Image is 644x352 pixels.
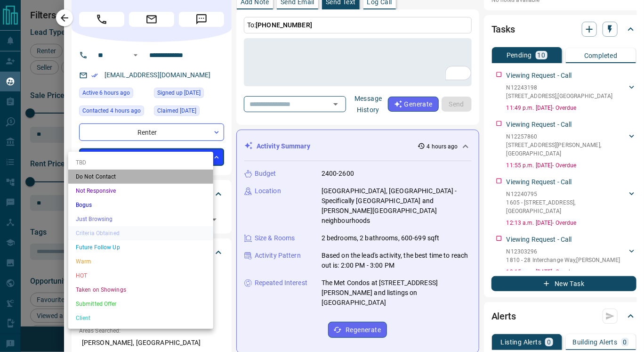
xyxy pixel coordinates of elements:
[68,184,213,198] li: Not Responsive
[68,170,213,184] li: Do Not Contact
[68,156,213,170] li: TBD
[68,212,213,226] li: Just Browsing
[68,254,213,269] li: Warm
[68,240,213,254] li: Future Follow Up
[68,283,213,297] li: Taken on Showings
[68,297,213,311] li: Submitted Offer
[68,269,213,283] li: HOT
[68,311,213,325] li: Client
[68,198,213,212] li: Bogus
